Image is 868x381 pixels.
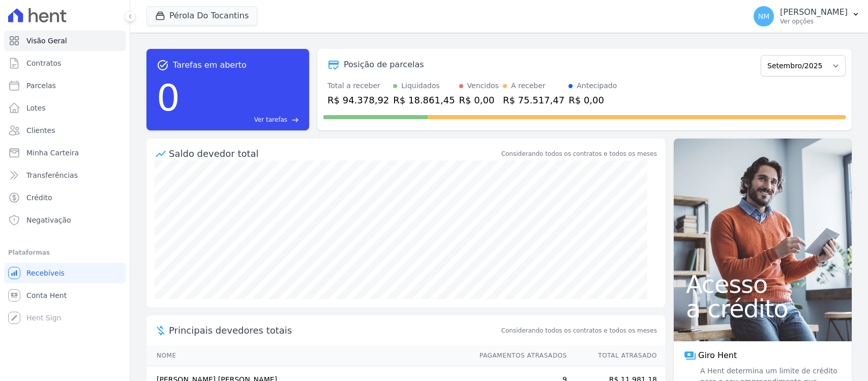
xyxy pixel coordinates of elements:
span: east [291,116,299,124]
span: Ver tarefas [254,115,287,124]
div: R$ 0,00 [459,93,499,107]
span: Tarefas em aberto [173,59,247,71]
span: Principais devedores totais [169,323,499,337]
a: Clientes [4,120,126,141]
span: Parcelas [26,80,56,91]
div: A receber [511,80,546,91]
div: Liquidados [401,80,440,91]
a: Transferências [4,165,126,185]
span: Minha Carteira [26,148,79,158]
div: 0 [157,71,180,124]
a: Conta Hent [4,285,126,306]
a: Ver tarefas east [184,115,299,124]
th: Total Atrasado [567,345,665,366]
span: Transferências [26,170,78,180]
p: Ver opções [780,17,848,25]
a: Parcelas [4,75,126,96]
span: Clientes [26,125,55,135]
div: R$ 75.517,47 [503,93,564,107]
div: Saldo devedor total [169,147,499,160]
span: NM [758,13,770,20]
div: R$ 0,00 [568,93,617,107]
button: NM [PERSON_NAME] Ver opções [745,2,868,31]
th: Pagamentos Atrasados [470,345,567,366]
span: Visão Geral [26,36,67,46]
a: Minha Carteira [4,143,126,163]
span: a crédito [686,296,840,321]
span: task_alt [157,59,169,71]
div: Antecipado [577,80,617,91]
div: Posição de parcelas [344,59,424,71]
span: Contratos [26,58,61,68]
div: R$ 18.861,45 [393,93,455,107]
a: Crédito [4,187,126,208]
div: R$ 94.378,92 [327,93,389,107]
span: Recebíveis [26,268,65,278]
a: Negativação [4,210,126,230]
a: Visão Geral [4,31,126,51]
th: Nome [146,345,470,366]
a: Contratos [4,53,126,73]
p: [PERSON_NAME] [780,7,848,17]
a: Recebíveis [4,263,126,283]
span: Lotes [26,103,46,113]
div: Total a receber [327,80,389,91]
div: Considerando todos os contratos e todos os meses [501,149,657,158]
span: Conta Hent [26,290,67,301]
button: Pérola Do Tocantins [146,6,257,25]
span: Crédito [26,193,52,203]
span: Negativação [26,215,71,225]
div: Vencidos [467,80,499,91]
span: Giro Hent [698,349,737,362]
a: Lotes [4,98,126,118]
span: Acesso [686,272,840,296]
div: Plataformas [8,247,122,259]
span: Considerando todos os contratos e todos os meses [501,326,657,335]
